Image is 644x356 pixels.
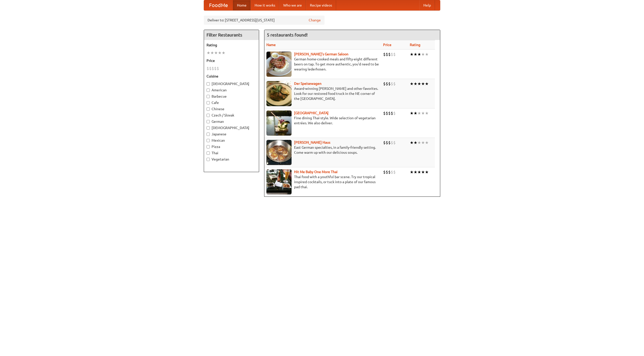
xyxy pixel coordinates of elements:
img: kohlhaus.jpg [266,140,292,165]
li: ★ [410,110,414,116]
li: $ [386,169,388,175]
li: $ [386,81,388,87]
p: Fine dining Thai-style. Wide selection of vegetarian entrées. We also deliver. [266,115,379,126]
input: German [207,120,210,123]
input: American [207,89,210,92]
a: How it works [251,0,279,10]
img: babythai.jpg [266,169,292,194]
li: ★ [414,81,417,87]
input: Vegetarian [207,158,210,161]
li: ★ [218,50,222,56]
ng-pluralize: 5 restaurants found! [267,32,308,37]
li: ★ [425,81,429,87]
input: [DEMOGRAPHIC_DATA] [207,82,210,86]
div: Deliver to: [STREET_ADDRESS][US_STATE] [204,16,325,25]
li: ★ [414,169,417,175]
label: Pizza [207,144,256,149]
li: ★ [425,110,429,116]
label: Thai [207,150,256,155]
li: ★ [414,110,417,116]
li: ★ [410,140,414,145]
li: $ [383,52,386,57]
a: Hit Me Baby One More Thai [294,170,338,174]
input: [DEMOGRAPHIC_DATA] [207,126,210,130]
li: ★ [421,81,425,87]
li: ★ [414,52,417,57]
label: [DEMOGRAPHIC_DATA] [207,125,256,130]
li: ★ [417,52,421,57]
li: $ [391,169,393,175]
li: $ [393,110,396,116]
input: Japanese [207,133,210,136]
li: ★ [410,81,414,87]
label: Chinese [207,106,256,111]
label: Barbecue [207,94,256,99]
li: ★ [210,50,214,56]
li: $ [212,66,214,71]
li: $ [386,110,388,116]
li: $ [388,81,391,87]
li: $ [383,81,386,87]
a: FoodMe [204,0,233,10]
li: $ [393,52,396,57]
li: $ [383,140,386,145]
li: ★ [417,169,421,175]
li: ★ [214,50,218,56]
a: [PERSON_NAME] Haus [294,140,330,144]
h5: Price [207,58,256,63]
p: Thai food with a youthful bar scene. Try our tropical inspired cocktails, or tuck into a plate of... [266,174,379,189]
li: $ [391,110,393,116]
img: satay.jpg [266,110,292,136]
h5: Rating [207,43,256,48]
li: $ [214,66,217,71]
input: Thai [207,151,210,155]
li: ★ [421,110,425,116]
h4: Filter Restaurants [204,30,259,40]
li: $ [391,81,393,87]
p: German home-cooked meals and fifty-eight different beers on tap. To get more authentic, you'd nee... [266,57,379,72]
li: $ [391,140,393,145]
a: Who we are [279,0,306,10]
li: $ [393,169,396,175]
a: Recipe videos [306,0,336,10]
input: Mexican [207,139,210,142]
li: $ [393,81,396,87]
li: $ [391,52,393,57]
li: $ [207,66,209,71]
li: ★ [417,140,421,145]
li: ★ [410,52,414,57]
a: Help [419,0,435,10]
li: ★ [207,50,210,56]
label: Cafe [207,100,256,105]
li: $ [393,140,396,145]
label: Mexican [207,138,256,143]
label: American [207,88,256,93]
input: Pizza [207,145,210,148]
img: speisewagen.jpg [266,81,292,106]
label: Czech / Slovak [207,113,256,118]
li: $ [388,140,391,145]
a: Der Speisewagen [294,82,321,86]
p: East German specialties, in a family-friendly setting. Come warm up with our delicious soups. [266,145,379,155]
li: $ [388,110,391,116]
li: ★ [421,169,425,175]
li: $ [217,66,219,71]
input: Chinese [207,107,210,111]
li: ★ [417,110,421,116]
input: Cafe [207,101,210,104]
a: [GEOGRAPHIC_DATA] [294,111,329,115]
li: $ [386,52,388,57]
li: ★ [425,169,429,175]
img: esthers.jpg [266,52,292,77]
li: ★ [222,50,225,56]
li: ★ [425,52,429,57]
h5: Cuisine [207,74,256,79]
li: ★ [417,81,421,87]
a: Change [309,18,321,23]
a: [PERSON_NAME]'s German Saloon [294,52,348,56]
input: Czech / Slovak [207,114,210,117]
label: Japanese [207,132,256,137]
